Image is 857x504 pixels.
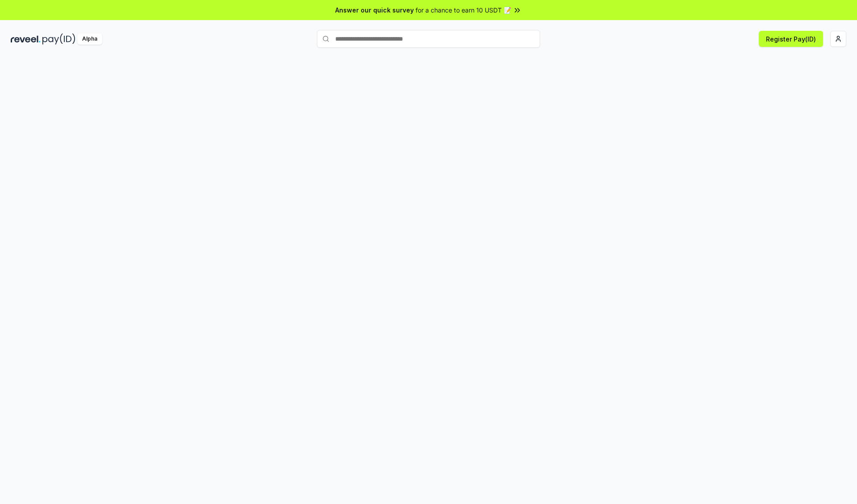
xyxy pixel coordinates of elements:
img: reveel_dark [11,33,41,45]
button: Register Pay(ID) [759,31,823,47]
div: Alpha [77,33,102,45]
span: Answer our quick survey [335,5,414,15]
span: for a chance to earn 10 USDT 📝 [416,5,511,15]
img: pay_id [42,33,75,45]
